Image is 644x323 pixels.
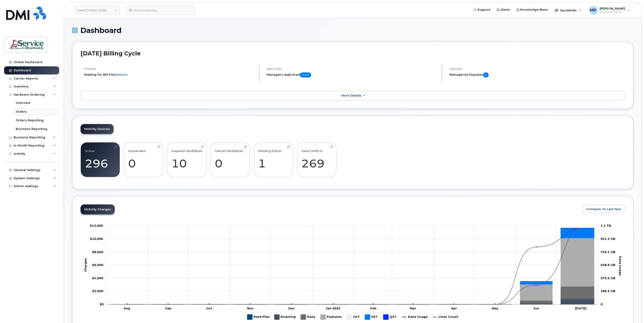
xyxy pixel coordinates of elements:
tspan: Jan 2025 [326,306,341,310]
tspan: Nov [247,306,254,310]
tspan: Sep [165,306,172,310]
tspan: Feb [370,306,377,310]
g: Chart [84,224,622,321]
tspan: $10,000 [90,237,103,241]
a: Cancel Candidates 0 [215,145,246,175]
h4: Process [84,67,255,70]
h4: Disputes [449,67,625,70]
tspan: 931.3 GB [601,237,615,241]
a: Data Conflicts 269 [301,145,332,175]
tspan: May [492,306,499,310]
tspan: 1.1 TB [601,224,611,227]
tspan: Oct [206,306,213,310]
g: Data [110,286,594,304]
a: details [117,73,128,76]
a: Suspended 0 [128,145,159,175]
tspan: $6,000 [92,263,103,267]
tspan: 0 [601,302,603,306]
a: Suspend Candidates 10 [171,145,203,175]
tspan: 558.8 GB [601,263,615,267]
button: Compare To Last Year [582,205,625,213]
tspan: Dec [289,306,295,310]
g: Data [301,313,316,321]
tspan: Apr [451,306,457,310]
g: GST [347,313,360,321]
g: Lines Count [432,313,459,321]
g: Rate Plan [247,313,270,321]
a: Mobility Devices [81,124,114,134]
tspan: Aug [124,306,130,310]
tspan: $0 [100,302,104,306]
tspan: $12,000 [90,224,103,227]
h4: Approvals [267,67,438,70]
g: $0 [92,289,103,293]
g: Roaming [274,313,296,321]
h5: Managers Approved [267,72,438,77]
li: Waiting for Bill Files [84,72,255,77]
g: HST [365,313,379,321]
span: Compare To Last Year [586,207,621,211]
g: QST [383,313,397,321]
tspan: Charges [84,258,87,272]
g: Roaming [110,299,594,304]
span: 0 of 0 [300,72,311,77]
g: $0 [92,250,103,253]
g: QST [110,228,594,304]
h1: Dashboard [72,26,633,34]
tspan: $2,000 [92,289,103,293]
tspan: Data Usage [619,256,622,276]
tspan: Mar [410,306,416,310]
g: $0 [90,237,103,241]
tspan: 745.1 GB [601,250,615,253]
g: $0 [90,224,103,227]
g: Features [320,313,342,321]
g: Legend [247,313,459,321]
tspan: [DATE] [575,306,587,310]
h5: Managerial Disputes [449,72,625,77]
a: Mobility Charges [81,204,115,214]
g: Data Usage [402,313,428,321]
h2: [DATE] Billing Cycle [81,50,625,57]
span: 0 [483,72,489,77]
tspan: $8,000 [92,250,103,253]
a: Active 296 [85,145,116,175]
tspan: 186.3 GB [601,289,615,293]
g: $0 [92,263,103,267]
g: $0 [92,276,103,280]
g: Features [110,238,594,304]
tspan: $4,000 [92,276,103,280]
a: Pending Status 1 [258,145,289,175]
tspan: 372.5 GB [601,276,615,280]
span: More Details [341,94,361,97]
tspan: Jun [533,306,539,310]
